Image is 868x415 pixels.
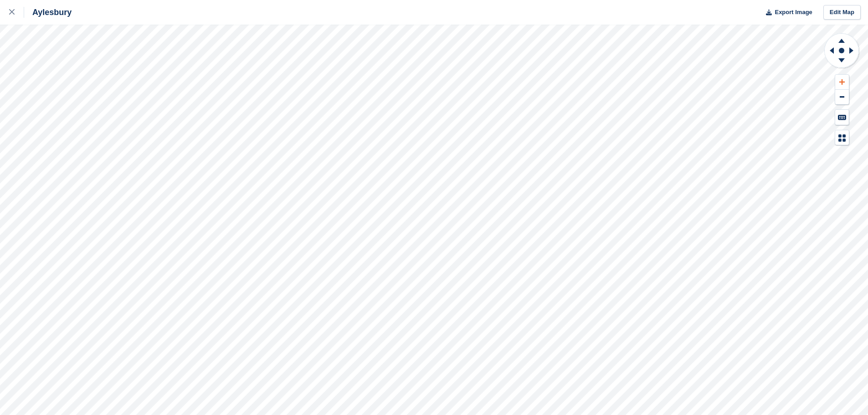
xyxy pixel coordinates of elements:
button: Keyboard Shortcuts [835,110,849,125]
div: Aylesbury [24,7,72,18]
span: Export Image [775,8,812,17]
button: Map Legend [835,130,849,145]
button: Zoom Out [835,90,849,105]
button: Export Image [760,5,812,20]
a: Edit Map [823,5,861,20]
button: Zoom In [835,75,849,90]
